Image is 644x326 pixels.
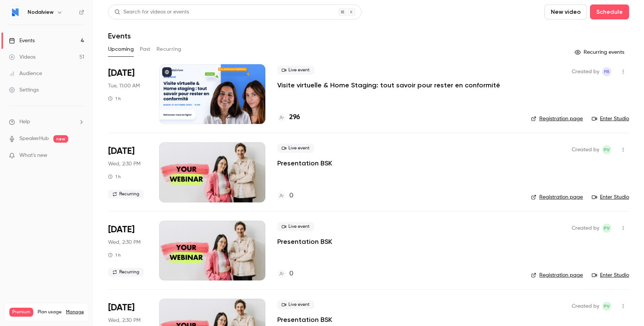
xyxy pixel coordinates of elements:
[19,152,47,159] span: What's new
[602,145,611,154] span: Paul Vérine
[108,302,135,314] span: [DATE]
[19,118,30,126] span: Help
[157,43,181,55] button: Recurring
[108,239,141,246] span: Wed, 2:30 PM
[277,300,314,309] span: Live event
[9,53,35,61] div: Videos
[277,159,332,168] a: Presentation BSK
[572,224,599,233] span: Created by
[28,9,54,16] h6: Nodalview
[592,115,629,122] a: Enter Studio
[108,31,131,40] h1: Events
[602,302,611,311] span: Paul Vérine
[108,268,144,277] span: Recurring
[9,86,39,94] div: Settings
[108,67,135,79] span: [DATE]
[277,191,293,201] a: 0
[19,135,49,143] a: SpeakerHub
[531,193,583,201] a: Registration page
[604,145,610,154] span: PV
[590,4,629,19] button: Schedule
[9,37,35,44] div: Events
[592,193,629,201] a: Enter Studio
[544,4,587,19] button: New video
[9,6,21,18] img: Nodalview
[277,237,332,246] a: Presentation BSK
[531,271,583,279] a: Registration page
[572,145,599,154] span: Created by
[277,315,332,324] a: Presentation BSK
[289,191,293,201] h4: 0
[289,269,293,279] h4: 0
[277,66,314,75] span: Live event
[38,309,61,315] span: Plan usage
[9,70,42,77] div: Audience
[572,67,599,76] span: Created by
[108,145,135,157] span: [DATE]
[108,142,147,202] div: Jul 29 Wed, 2:30 PM (Europe/Paris)
[277,222,314,231] span: Live event
[572,302,599,311] span: Created by
[277,144,314,153] span: Live event
[602,224,611,233] span: Paul Vérine
[108,64,147,124] div: Oct 21 Tue, 11:00 AM (Europe/Brussels)
[9,118,84,126] li: help-dropdown-opener
[531,115,583,122] a: Registration page
[289,112,300,122] h4: 296
[66,309,84,315] a: Manage
[108,96,121,102] div: 1 h
[108,174,121,180] div: 1 h
[9,308,33,317] span: Premium
[277,269,293,279] a: 0
[277,112,300,122] a: 296
[602,67,611,76] span: Florence Robert
[571,46,629,58] button: Recurring events
[604,224,610,233] span: PV
[108,43,134,55] button: Upcoming
[604,302,610,311] span: PV
[53,135,68,143] span: new
[108,317,141,324] span: Wed, 2:30 PM
[114,8,189,16] div: Search for videos or events
[140,43,151,55] button: Past
[108,190,144,199] span: Recurring
[75,152,84,159] iframe: Noticeable Trigger
[108,160,141,168] span: Wed, 2:30 PM
[604,67,609,76] span: FR
[592,271,629,279] a: Enter Studio
[108,252,121,258] div: 1 h
[108,82,140,90] span: Tue, 11:00 AM
[108,221,147,280] div: Aug 26 Wed, 2:30 PM (Europe/Paris)
[108,224,135,236] span: [DATE]
[277,81,500,90] a: Visite virtuelle & Home Staging: tout savoir pour rester en conformité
